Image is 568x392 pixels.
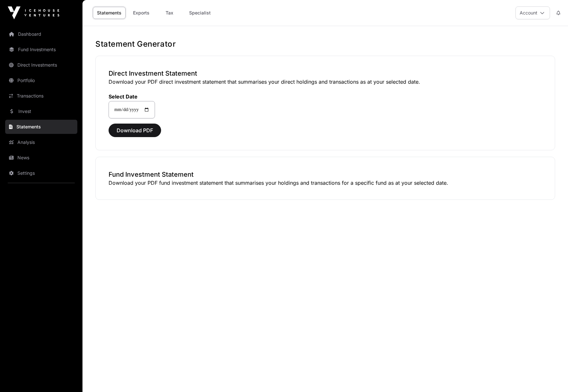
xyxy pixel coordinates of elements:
p: Download your PDF fund investment statement that summarises your holdings and transactions for a ... [109,179,542,187]
h1: Statement Generator [95,39,555,49]
a: Specialist [185,7,215,19]
h3: Direct Investment Statement [109,69,542,78]
a: Statements [5,120,77,134]
a: News [5,151,77,165]
a: Exports [128,7,154,19]
h3: Fund Investment Statement [109,170,542,179]
a: Analysis [5,135,77,149]
a: Download PDF [109,130,161,136]
iframe: Chat Widget [536,361,568,392]
img: Icehouse Ventures Logo [8,6,59,19]
a: Direct Investments [5,58,77,72]
p: Download your PDF direct investment statement that summarises your direct holdings and transactio... [109,78,542,86]
a: Fund Investments [5,42,77,57]
a: Statements [93,7,126,19]
a: Dashboard [5,27,77,41]
a: Settings [5,166,77,180]
a: Tax [157,7,182,19]
span: Download PDF [117,126,153,134]
label: Select Date [109,93,155,100]
a: Invest [5,104,77,118]
button: Download PDF [109,124,161,137]
button: Account [515,6,550,19]
a: Transactions [5,89,77,103]
a: Portfolio [5,73,77,88]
